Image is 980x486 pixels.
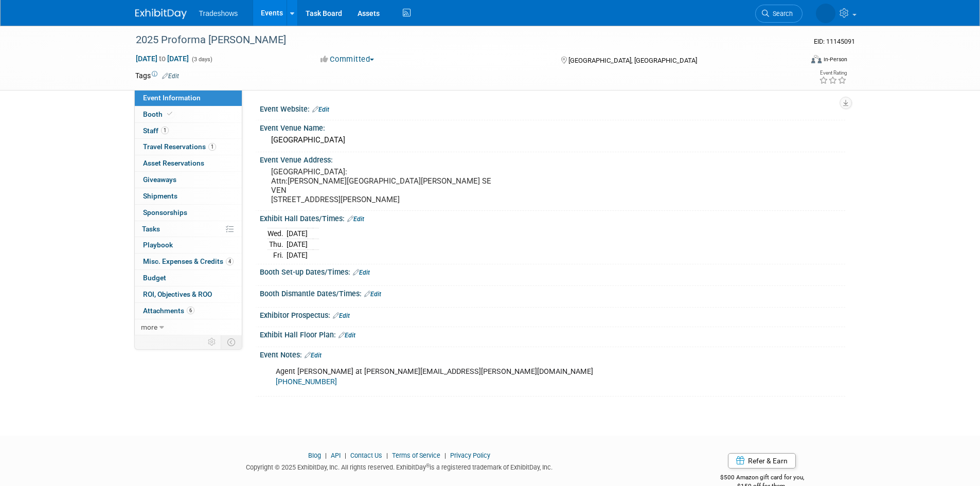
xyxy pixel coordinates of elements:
[814,38,855,45] span: Event ID: 11145091
[208,143,216,151] span: 1
[769,10,793,17] span: Search
[135,123,242,139] a: Staff1
[143,110,174,118] span: Booth
[226,258,234,265] span: 4
[338,332,355,339] a: Edit
[135,54,189,63] span: [DATE] [DATE]
[317,54,378,65] button: Committed
[143,290,212,298] span: ROI, Objectives & ROO
[364,291,381,298] a: Edit
[143,142,216,151] span: Travel Reservations
[347,215,364,223] a: Edit
[260,327,845,340] div: Exhibit Hall Floor Plan:
[143,274,166,282] span: Budget
[135,254,242,269] a: Misc. Expenses & Credits4
[823,56,847,63] div: In-Person
[811,55,822,63] img: Format-Inperson.png
[260,347,845,361] div: Event Notes:
[260,286,845,299] div: Booth Dismantle Dates/Times:
[203,335,221,349] td: Personalize Event Tab Strip
[260,308,845,321] div: Exhibitor Prospectus:
[162,73,179,80] a: Edit
[143,241,173,249] span: Playbook
[742,53,848,69] div: Event Format
[308,452,321,459] a: Blog
[276,377,337,386] a: [PHONE_NUMBER]
[135,9,187,19] img: ExhibitDay
[426,463,430,469] sup: ®
[187,307,194,314] span: 6
[287,228,308,239] td: [DATE]
[135,319,242,335] a: more
[268,250,287,261] td: Fri.
[199,9,238,17] span: Tradeshows
[384,452,390,459] span: |
[287,250,308,261] td: [DATE]
[305,352,322,359] a: Edit
[728,453,796,469] a: Refer & Earn
[132,31,787,49] div: 2025 Proforma [PERSON_NAME]
[268,228,287,239] td: Wed.
[268,239,287,250] td: Thu.
[135,155,242,171] a: Asset Reservations
[333,312,350,319] a: Edit
[161,127,169,134] span: 1
[141,323,157,331] span: more
[135,286,242,302] a: ROI, Objectives & ROO
[350,452,382,459] a: Contact Us
[312,106,329,113] a: Edit
[450,452,490,459] a: Privacy Policy
[271,167,492,204] pre: [GEOGRAPHIC_DATA]: Attn:[PERSON_NAME][GEOGRAPHIC_DATA][PERSON_NAME] SEVEN [STREET_ADDRESS][PERSON...
[135,106,242,122] a: Booth
[816,4,835,23] img: Janet Wong
[392,452,440,459] a: Terms of Service
[135,221,242,237] a: Tasks
[260,101,845,115] div: Event Website:
[143,94,201,102] span: Event Information
[568,57,697,64] span: [GEOGRAPHIC_DATA], [GEOGRAPHIC_DATA]
[260,120,845,133] div: Event Venue Name:
[142,225,160,233] span: Tasks
[143,257,234,265] span: Misc. Expenses & Credits
[157,55,167,63] span: to
[135,172,242,188] a: Giveaways
[135,70,179,81] td: Tags
[135,90,242,106] a: Event Information
[260,152,845,165] div: Event Venue Address:
[287,239,308,250] td: [DATE]
[135,303,242,319] a: Attachments6
[819,70,847,76] div: Event Rating
[269,362,732,392] div: Agent [PERSON_NAME] at [PERSON_NAME][EMAIL_ADDRESS][PERSON_NAME][DOMAIN_NAME]
[135,270,242,286] a: Budget
[135,460,664,472] div: Copyright © 2025 ExhibitDay, Inc. All rights reserved. ExhibitDay is a registered trademark of Ex...
[135,188,242,204] a: Shipments
[331,452,341,459] a: API
[342,452,349,459] span: |
[143,127,169,135] span: Staff
[143,307,194,315] span: Attachments
[323,452,329,459] span: |
[143,208,187,217] span: Sponsorships
[268,132,838,148] div: [GEOGRAPHIC_DATA]
[167,111,172,117] i: Booth reservation complete
[143,175,176,184] span: Giveaways
[191,56,212,63] span: (3 days)
[143,192,177,200] span: Shipments
[143,159,204,167] span: Asset Reservations
[135,205,242,221] a: Sponsorships
[755,5,803,23] a: Search
[260,264,845,278] div: Booth Set-up Dates/Times:
[135,139,242,155] a: Travel Reservations1
[135,237,242,253] a: Playbook
[260,211,845,224] div: Exhibit Hall Dates/Times:
[221,335,242,349] td: Toggle Event Tabs
[442,452,449,459] span: |
[353,269,370,276] a: Edit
